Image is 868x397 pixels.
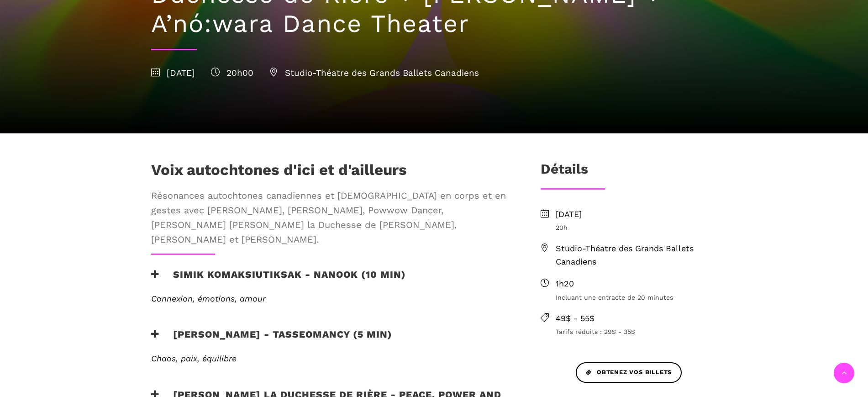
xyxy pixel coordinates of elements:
em: Chaos, paix, équilibre [151,354,237,363]
span: Studio-Théatre des Grands Ballets Canadiens [556,242,717,269]
a: Obtenez vos billets [576,362,682,383]
span: Résonances autochtones canadiennes et [DEMOGRAPHIC_DATA] en corps et en gestes avec [PERSON_NAME]... [151,188,511,247]
span: Studio-Théatre des Grands Ballets Canadiens [269,68,479,78]
span: Incluant une entracte de 20 minutes [556,292,717,302]
span: 49$ - 55$ [556,312,717,325]
span: [DATE] [556,208,717,221]
h3: Détails [541,161,588,184]
span: Obtenez vos billets [586,368,672,377]
h3: Simik Komaksiutiksak - Nanook (10 min) [151,269,406,291]
span: 1h20 [556,277,717,291]
span: 20h00 [211,68,253,78]
span: [DATE] [151,68,195,78]
h3: [PERSON_NAME] - Tasseomancy (5 min) [151,328,392,351]
span: 20h [556,222,717,233]
span: Tarifs réduits : 29$ - 35$ [556,327,717,337]
em: Connexion, émotions, amour [151,294,266,303]
h1: Voix autochtones d'ici et d'ailleurs [151,161,407,184]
